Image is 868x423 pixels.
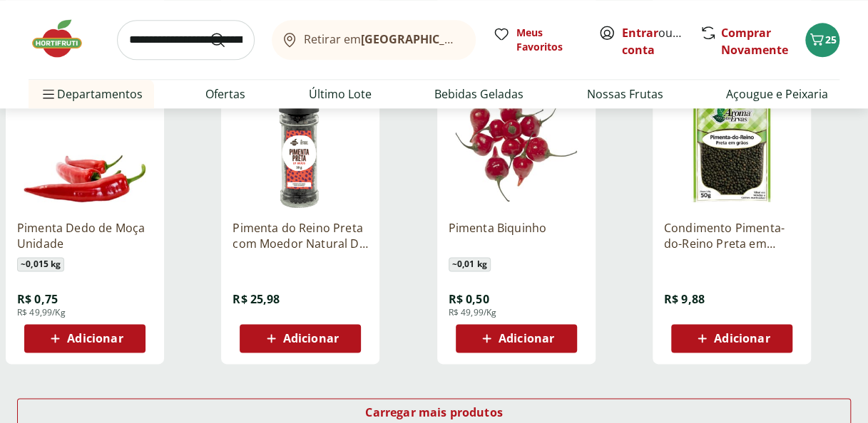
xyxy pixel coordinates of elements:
img: Pimenta Biquinho [449,73,584,209]
a: Pimenta Dedo de Moça Unidade [17,220,153,251]
img: Condimento Pimenta-do-Reino Preta em Grãos Aroma das Ervas 50G [664,73,800,209]
span: Adicionar [499,333,554,344]
span: R$ 9,88 [664,291,705,307]
span: ou [621,24,685,58]
span: R$ 0,75 [17,291,58,307]
span: ~ 0,015 kg [17,257,64,271]
button: Submit Search [209,31,243,48]
button: Adicionar [240,324,361,352]
b: [GEOGRAPHIC_DATA]/[GEOGRAPHIC_DATA] [361,31,601,47]
span: Carregar mais produtos [365,407,503,418]
a: Ofertas [205,85,245,103]
a: Pimenta Biquinho [449,220,584,251]
span: R$ 49,99/Kg [17,307,66,318]
button: Adicionar [456,324,577,352]
span: Departamentos [40,77,143,111]
span: Retirar em [304,33,461,46]
span: R$ 49,99/Kg [449,307,497,318]
input: search [117,20,255,60]
span: R$ 25,98 [233,291,280,307]
button: Adicionar [24,324,145,352]
span: 25 [825,33,837,46]
span: Adicionar [67,333,123,344]
span: Adicionar [283,333,339,344]
img: Pimenta Dedo de Moça Unidade [17,73,153,209]
img: Pimenta do Reino Preta com Moedor Natural Da Terra 50g [233,73,368,209]
a: Meus Favoritos [493,26,581,54]
button: Carrinho [805,23,839,57]
span: Meus Favoritos [516,26,581,54]
a: Último Lote [309,85,372,103]
a: Pimenta do Reino Preta com Moedor Natural Da Terra 50g [233,220,368,251]
button: Adicionar [671,324,792,352]
span: R$ 0,50 [449,291,489,307]
a: Entrar [621,25,658,41]
button: Retirar em[GEOGRAPHIC_DATA]/[GEOGRAPHIC_DATA] [272,20,476,60]
a: Criar conta [621,25,700,58]
a: Açougue e Peixaria [726,85,828,103]
a: Bebidas Geladas [434,85,524,103]
a: Condimento Pimenta-do-Reino Preta em Grãos Aroma das Ervas 50G [664,220,800,251]
a: Comprar Novamente [720,25,787,58]
span: ~ 0,01 kg [449,257,491,271]
a: Nossas Frutas [587,85,663,103]
img: Hortifruti [29,17,100,60]
button: Menu [40,77,57,111]
span: Adicionar [714,333,770,344]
